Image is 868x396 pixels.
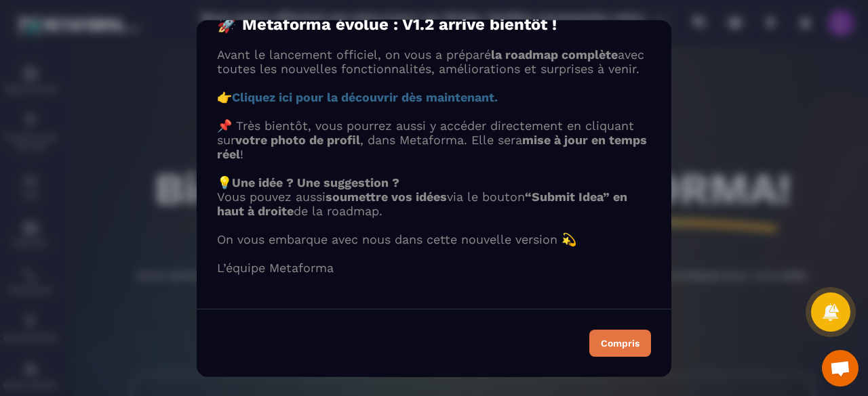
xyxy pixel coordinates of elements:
[491,47,618,61] strong: la roadmap complète
[589,329,651,356] button: Compris
[217,118,651,160] p: 📌 Très bientôt, vous pourrez aussi y accéder directement en cliquant sur , dans Metaforma. Elle s...
[217,175,651,189] p: 💡
[217,14,651,33] h4: 🚀 Metaforma évolue : V1.2 arrive bientôt !
[232,175,399,189] strong: Une idée ? Une suggestion ?
[822,350,859,387] div: Ouvrir le chat
[325,189,447,203] strong: soumettre vos idées
[217,232,651,246] p: On vous embarque avec nous dans cette nouvelle version 💫
[217,47,651,75] p: Avant le lancement officiel, on vous a préparé avec toutes les nouvelles fonctionnalités, amélior...
[217,189,651,217] p: Vous pouvez aussi via le bouton de la roadmap.
[217,189,627,217] strong: “Submit Idea” en haut à droite
[232,89,498,104] a: Cliquez ici pour la découvrir dès maintenant.
[217,260,651,274] p: L’équipe Metaforma
[235,132,360,146] strong: votre photo de profil
[217,132,647,160] strong: mise à jour en temps réel
[217,89,651,104] p: 👉
[601,338,639,347] div: Compris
